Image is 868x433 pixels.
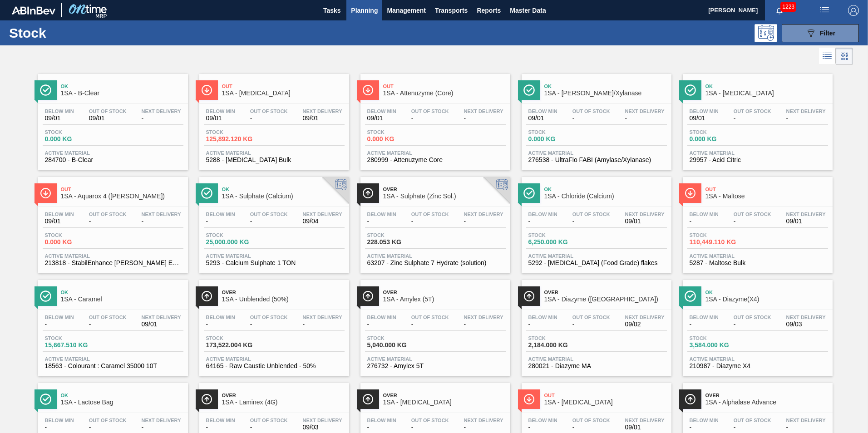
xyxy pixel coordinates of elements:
span: Out Of Stock [734,212,771,217]
span: Next Delivery [786,212,826,217]
span: Active Material [528,253,665,259]
img: Ícone [523,394,535,405]
span: 1SA - Lactic Acid [544,399,667,406]
span: Below Min [367,418,396,423]
span: 09/01 [142,321,181,328]
span: 276732 - Amylex 5T [367,363,503,369]
span: 64165 - Raw Caustic Unblended - 50% [206,363,342,369]
span: Planning [351,5,378,16]
span: - [464,424,503,431]
span: - [89,218,127,225]
span: 0.000 KG [45,239,108,246]
span: Management [387,5,426,16]
span: Stock [690,335,753,341]
span: 29957 - Acid Citric [690,157,826,163]
span: Out Of Stock [89,315,127,320]
span: Stock [367,129,431,135]
span: Active Material [690,356,826,362]
span: Below Min [45,418,74,423]
span: - [206,321,235,328]
span: 1SA - Unblended (50%) [222,296,345,303]
span: 0.000 KG [45,136,108,143]
span: 09/01 [89,115,127,122]
span: 18563 - Colourant : Caramel 35000 10T [45,363,181,369]
a: ÍconeOut1SA - [MEDICAL_DATA]Below Min09/01Out Of Stock-Next Delivery09/01Stock125,892.120 KGActiv... [192,67,354,170]
img: Ícone [362,394,374,405]
span: - [528,321,557,328]
span: Ok [705,290,828,295]
img: Ícone [685,84,696,96]
span: - [464,115,503,122]
span: - [734,424,771,431]
span: Out Of Stock [572,418,610,423]
span: - [464,218,503,225]
span: Stock [690,129,753,135]
span: 1SA - Attenuzyme (Core) [383,90,506,97]
img: Ícone [362,187,374,199]
span: Stock [367,335,431,341]
span: - [367,424,396,431]
span: Next Delivery [625,315,665,320]
span: 2,184.000 KG [528,342,592,349]
span: - [250,218,288,225]
span: Active Material [528,356,665,362]
a: ÍconeOut1SA - Aquarox 4 ([PERSON_NAME])Below Min09/01Out Of Stock-Next Delivery-Stock0.000 KGActi... [31,170,192,273]
span: - [690,424,719,431]
img: Ícone [201,84,212,96]
span: Stock [45,335,108,341]
img: Ícone [40,290,51,302]
span: 63207 - Zinc Sulphate 7 Hydrate (solution) [367,260,503,266]
span: Ok [544,84,667,89]
h1: Stock [9,28,145,38]
span: 1SA - Amylase/Xylanase [544,90,667,97]
a: ÍconeOut1SA - MaltoseBelow Min-Out Of Stock-Next Delivery09/01Stock110,449.110 KGActive Material5... [676,170,837,273]
span: 09/01 [45,218,74,225]
span: 09/01 [303,115,342,122]
span: Out [61,187,183,192]
a: ÍconeOk1SA - CaramelBelow Min-Out Of Stock-Next Delivery09/01Stock15,667.510 KGActive Material185... [31,273,192,376]
a: ÍconeOver1SA - Diazyme ([GEOGRAPHIC_DATA])Below Min-Out Of Stock-Next Delivery09/02Stock2,184.000... [515,273,676,376]
span: Next Delivery [303,212,342,217]
span: Active Material [45,253,181,259]
span: Active Material [367,150,503,156]
span: Next Delivery [786,315,826,320]
img: Ícone [523,84,535,96]
span: 210987 - Diazyme X4 [690,363,826,369]
img: Ícone [201,187,212,199]
span: Stock [206,232,270,238]
span: Next Delivery [142,315,181,320]
img: userActions [819,5,830,16]
span: Next Delivery [142,108,181,114]
span: 1SA - Chloride (Calcium) [544,193,667,200]
span: - [250,115,288,122]
span: Out Of Stock [734,418,771,423]
span: Next Delivery [464,418,503,423]
img: Logout [848,5,859,16]
img: Ícone [40,84,51,96]
span: - [625,115,665,122]
span: Out Of Stock [89,108,127,114]
img: Ícone [201,394,212,405]
span: 5293 - Calcium Sulphate 1 TON [206,260,342,266]
span: Below Min [690,418,719,423]
span: - [786,424,826,431]
span: Out Of Stock [89,212,127,217]
span: Below Min [45,108,74,114]
span: - [411,115,449,122]
span: 5292 - Calcium Chloride (Food Grade) flakes [528,260,665,266]
span: 276538 - UltraFlo FABI (Amylase/Xylanase) [528,157,665,163]
span: - [734,115,771,122]
span: 1SA - Laminex (4G) [222,399,345,406]
span: Next Delivery [303,108,342,114]
span: Out Of Stock [734,108,771,114]
img: TNhmsLtSVTkK8tSr43FrP2fwEKptu5GPRR3wAAAABJRU5ErkJggg== [12,6,55,15]
span: 5287 - Maltose Bulk [690,260,826,266]
span: - [528,218,557,225]
span: Below Min [206,315,235,320]
span: - [411,218,449,225]
span: 09/01 [625,218,665,225]
span: - [367,218,396,225]
a: ÍconeOk1SA - Sulphate (Calcium)Below Min-Out Of Stock-Next Delivery09/04Stock25,000.000 KGActive ... [192,170,354,273]
span: Active Material [206,150,342,156]
span: 1SA - Dextrose [222,90,345,97]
